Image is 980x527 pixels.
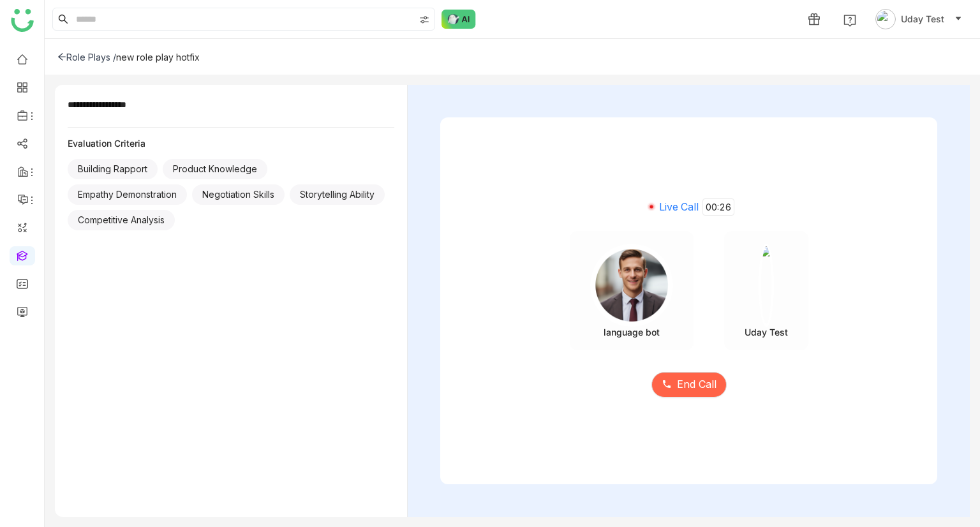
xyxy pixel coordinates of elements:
[901,12,944,26] span: Uday Test
[442,10,476,29] img: ask-buddy-normal.svg
[116,52,200,63] div: new role play hotfix
[11,9,34,32] img: logo
[644,199,659,214] img: live
[68,210,175,230] div: Competitive Analysis
[875,9,896,29] img: avatar
[192,184,285,205] div: Negotiation Skills
[843,14,856,27] img: help.svg
[873,9,965,29] button: Uday Test
[57,52,116,63] div: Role Plays /
[290,184,385,205] div: Storytelling Ability
[68,159,158,179] div: Building Rapport
[440,198,937,216] div: Live Call
[419,15,429,25] img: search-type.svg
[745,327,788,338] div: Uday Test
[68,184,187,205] div: Empathy Demonstration
[651,372,727,397] button: End Call
[68,138,394,149] div: Evaluation Criteria
[604,327,660,338] div: language bot
[590,244,673,327] img: male.png
[759,244,774,327] img: 6851153c512bef77ea245893
[677,376,716,392] span: End Call
[163,159,267,179] div: Product Knowledge
[702,198,734,216] span: 00:26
